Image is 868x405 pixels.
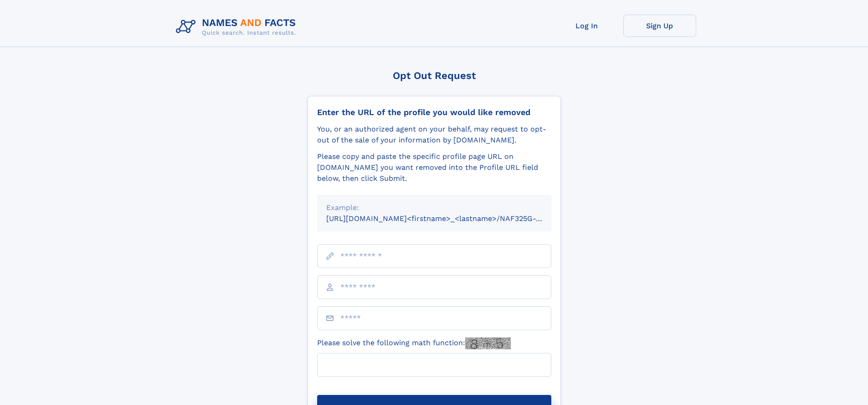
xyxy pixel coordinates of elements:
[317,124,551,146] div: You, or an authorized agent on your behalf, may request to opt-out of the sale of your informatio...
[623,15,696,37] a: Sign Up
[172,15,303,39] img: Logo Names and Facts
[317,107,551,117] div: Enter the URL of the profile you would like removed
[317,337,511,349] label: Please solve the following math function:
[308,70,561,81] div: Opt Out Request
[326,202,542,213] div: Example:
[550,15,623,37] a: Log In
[317,151,551,184] div: Please copy and paste the specific profile page URL on [DOMAIN_NAME] you want removed into the Pr...
[326,214,569,223] small: [URL][DOMAIN_NAME]<firstname>_<lastname>/NAF325G-xxxxxxxx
